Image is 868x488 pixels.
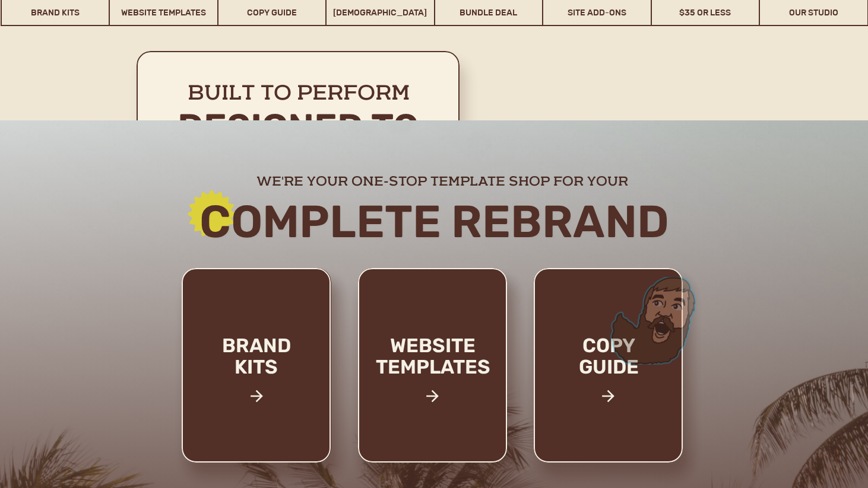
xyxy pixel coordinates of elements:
h2: we're your one-stop template shop for your [172,173,712,187]
h2: Designed to [151,107,446,149]
a: copy guide [554,335,664,417]
h2: Complete rebrand [113,197,755,245]
a: brand kits [206,335,306,417]
h2: Built to perform [151,82,446,108]
a: website templates [355,335,511,403]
